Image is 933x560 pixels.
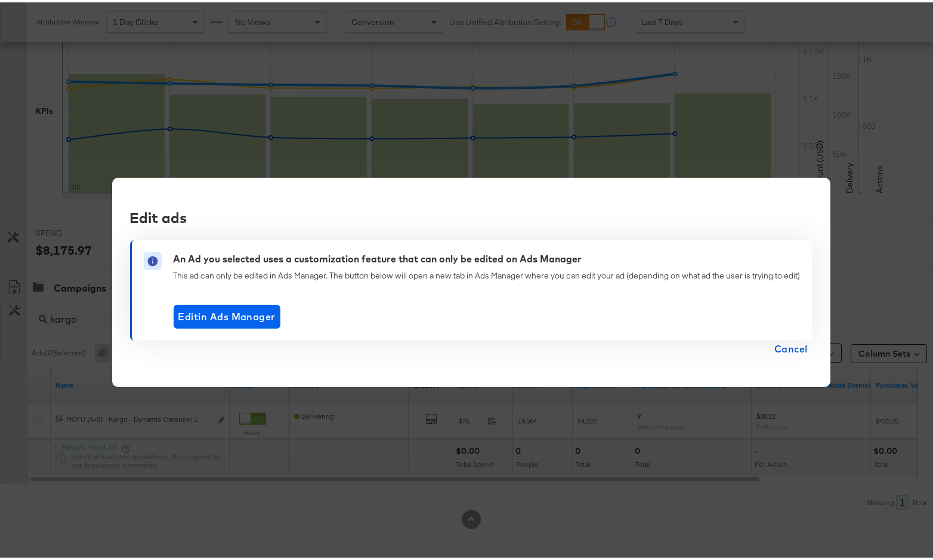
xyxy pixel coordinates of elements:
div: This ad can only be edited in Ads Manager. The button below will open a new tab in Ads Manager wh... [174,268,801,279]
span: Cancel [774,338,808,355]
button: Cancel [770,338,812,355]
div: Edit ads [130,205,804,225]
span: Edit in Ads Manager [178,306,276,323]
div: An Ad you selected uses a customization feature that can only be edited on Ads Manager [174,250,582,264]
button: Editin Ads Manager [174,302,280,326]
